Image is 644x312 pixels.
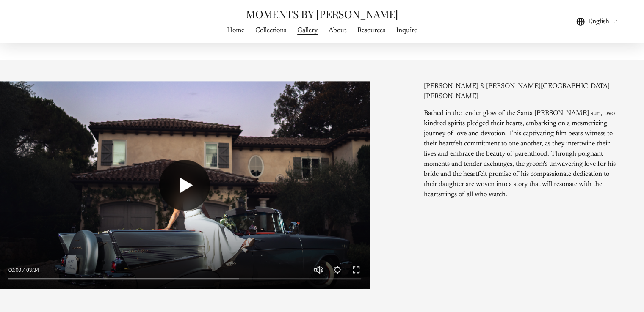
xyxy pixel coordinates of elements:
[8,276,361,282] input: Seek
[246,7,398,21] a: MOMENTS BY [PERSON_NAME]
[23,266,41,274] div: Duration
[329,25,346,36] a: About
[357,25,385,36] a: Resources
[159,160,210,211] button: Play
[424,108,618,200] p: Bathed in the tender glow of the Santa [PERSON_NAME] sun, two kindred spirits pledged their heart...
[297,25,318,36] span: Gallery
[576,16,619,27] div: language picker
[424,81,618,101] p: [PERSON_NAME] & [PERSON_NAME][GEOGRAPHIC_DATA][PERSON_NAME]
[227,25,244,36] a: Home
[297,25,318,36] a: folder dropdown
[8,266,23,274] div: Current time
[396,25,417,36] a: Inquire
[255,25,286,36] a: Collections
[588,16,609,27] span: English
